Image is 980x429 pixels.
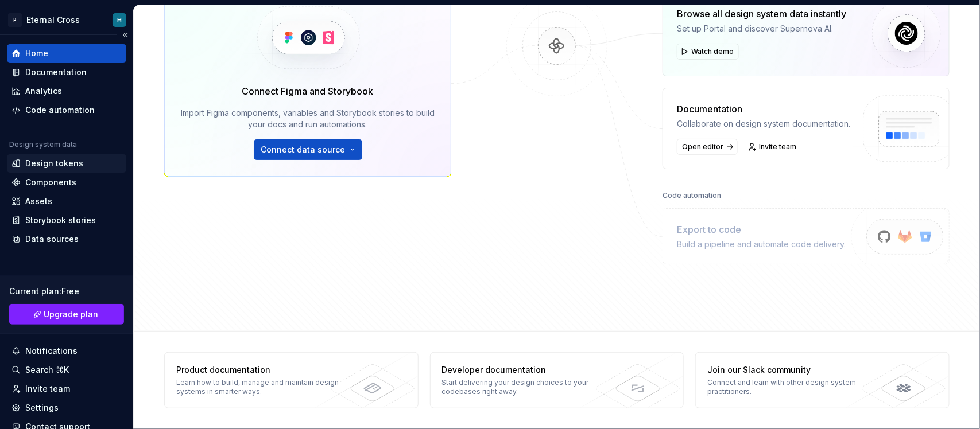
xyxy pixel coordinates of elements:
a: Invite team [745,139,801,155]
div: Design tokens [25,158,83,169]
a: Data sources [7,230,126,248]
div: Import Figma components, variables and Storybook stories to build your docs and run automations. [181,107,435,130]
a: Analytics [7,82,126,100]
button: Connect data source [254,139,362,160]
div: Notifications [25,345,78,357]
a: Developer documentationStart delivering your design choices to your codebases right away. [430,352,684,408]
a: Product documentationLearn how to build, manage and maintain design systems in smarter ways. [164,352,419,408]
div: Analytics [25,85,62,97]
a: Assets [7,192,126,210]
div: H [117,15,122,25]
button: Search ⌘K [7,361,126,379]
div: Collaborate on design system documentation. [677,118,850,130]
div: Eternal Cross [26,14,80,26]
a: Join our Slack communityConnect and learn with other design system practitioners. [695,352,950,408]
div: Components [25,177,76,188]
div: Join our Slack community [707,364,874,376]
div: Design system data [9,140,77,149]
div: Connect Figma and Storybook [242,84,374,98]
div: Browse all design system data instantly [677,7,846,21]
span: Open editor [682,142,723,151]
div: Code automation [25,104,95,116]
a: Home [7,44,126,63]
button: Watch demo [677,44,739,60]
a: Design tokens [7,154,126,173]
span: Invite team [759,142,796,151]
div: Current plan : Free [9,286,124,297]
a: Settings [7,399,126,417]
div: Export to code [677,223,846,236]
div: Build a pipeline and automate code delivery. [677,239,846,250]
a: Upgrade plan [9,304,124,325]
div: Search ⌘K [25,364,69,376]
span: Connect data source [261,144,346,155]
a: Invite team [7,380,126,398]
div: Settings [25,402,59,414]
a: Documentation [7,63,126,81]
div: Storybook stories [25,214,96,226]
a: Components [7,173,126,192]
div: Documentation [25,67,87,78]
a: Code automation [7,101,126,119]
div: Data sources [25,233,79,245]
span: Watch demo [691,47,734,56]
div: Learn how to build, manage and maintain design systems in smarter ways. [176,378,343,396]
div: Connect and learn with other design system practitioners. [707,378,874,396]
button: PEternal CrossH [2,7,131,32]
button: Notifications [7,342,126,360]
a: Open editor [677,139,738,155]
button: Collapse sidebar [117,27,133,43]
div: Set up Portal and discover Supernova AI. [677,23,846,34]
span: Upgrade plan [44,309,99,320]
div: Documentation [677,102,850,116]
div: Invite team [25,383,70,395]
div: Product documentation [176,364,343,376]
div: Home [25,48,48,59]
div: Code automation [663,188,721,204]
a: Storybook stories [7,211,126,229]
div: Developer documentation [442,364,609,376]
div: P [8,13,22,27]
div: Assets [25,196,52,207]
div: Start delivering your design choices to your codebases right away. [442,378,609,396]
